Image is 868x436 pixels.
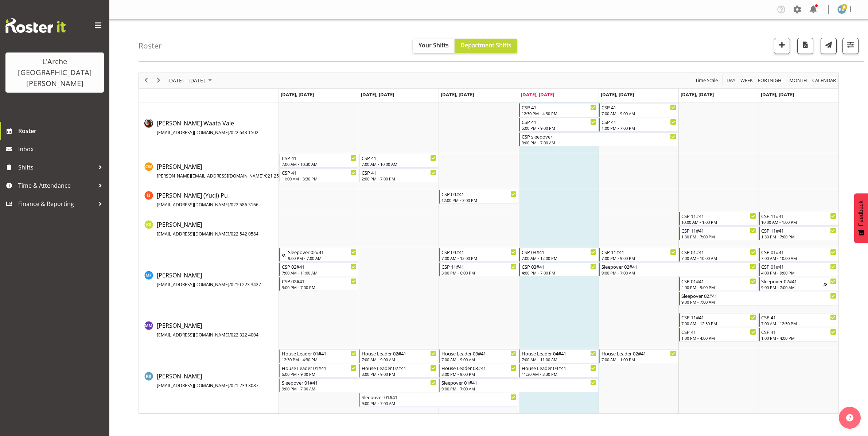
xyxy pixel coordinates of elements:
[157,119,258,136] span: [PERSON_NAME] Waata Vale
[761,270,836,276] div: 4:00 PM - 9:00 PM
[18,144,106,155] span: Inbox
[279,248,358,262] div: Melissa Fry"s event - Sleepover 02#41 Begin From Sunday, August 10, 2025 at 9:00:00 PM GMT+12:00 ...
[522,118,596,125] div: CSP 41
[229,202,231,208] span: /
[761,320,836,326] div: 7:00 AM - 12:30 PM
[157,202,229,208] span: [EMAIL_ADDRESS][DOMAIN_NAME]
[167,76,206,85] span: [DATE] - [DATE]
[282,357,357,362] div: 12:30 PM - 4:30 PM
[522,133,677,140] div: CSP sleepover
[602,270,756,276] div: 9:00 PM - 7:00 AM
[602,263,756,270] div: Sleepover 02#41
[519,248,598,262] div: Melissa Fry"s event - CSP 03#41 Begin From Thursday, August 14, 2025 at 7:00:00 AM GMT+12:00 Ends...
[139,312,279,348] td: Michelle Muir resource
[837,5,846,14] img: robin-buch3407.jpg
[441,350,516,357] div: House Leader 03#41
[681,91,714,98] span: [DATE], [DATE]
[602,350,676,357] div: House Leader 02#41
[854,193,868,243] button: Feedback - Show survey
[681,255,756,261] div: 7:00 AM - 10:00 AM
[679,277,758,291] div: Melissa Fry"s event - CSP 01#41 Begin From Saturday, August 16, 2025 at 4:00:00 PM GMT+12:00 Ends...
[229,129,231,136] span: /
[789,76,808,85] span: Month
[441,255,516,261] div: 7:00 AM - 12:00 PM
[157,322,258,338] span: [PERSON_NAME]
[152,73,165,88] div: next period
[522,110,596,116] div: 12:30 PM - 4:30 PM
[229,231,231,237] span: /
[419,41,449,49] span: Your Shifts
[362,371,436,377] div: 3:00 PM - 9:00 PM
[282,270,357,276] div: 7:00 AM - 11:00 AM
[761,335,836,341] div: 1:00 PM - 4:00 PM
[761,277,823,285] div: Sleepover 02#41
[18,198,95,209] span: Finance & Reporting
[522,371,596,377] div: 11:30 AM - 3:30 PM
[139,247,279,312] td: Melissa Fry resource
[681,277,756,285] div: CSP 01#41
[522,248,596,256] div: CSP 03#41
[157,372,258,389] span: [PERSON_NAME]
[13,56,97,89] div: L'Arche [GEOGRAPHIC_DATA][PERSON_NAME]
[18,180,95,191] span: Time & Attendance
[602,104,676,111] div: CSP 41
[439,378,598,392] div: Robin Buch"s event - Sleepover 01#41 Begin From Wednesday, August 13, 2025 at 9:00:00 PM GMT+12:0...
[681,314,756,321] div: CSP 11#41
[519,262,598,276] div: Melissa Fry"s event - CSP 03#41 Begin From Thursday, August 14, 2025 at 4:00:00 PM GMT+12:00 Ends...
[279,349,358,363] div: Robin Buch"s event - House Leader 01#41 Begin From Monday, August 11, 2025 at 12:30:00 PM GMT+12:...
[761,255,836,261] div: 7:00 AM - 10:00 AM
[522,364,596,371] div: House Leader 04#41
[359,393,518,407] div: Robin Buch"s event - Sleepover 01#41 Begin From Tuesday, August 12, 2025 at 9:00:00 PM GMT+12:00 ...
[157,271,261,288] a: [PERSON_NAME][EMAIL_ADDRESS][DOMAIN_NAME]/0210 223 3427
[282,386,437,392] div: 9:00 PM - 7:00 AM
[139,73,839,414] div: Timeline Week of August 14, 2025
[522,270,596,276] div: 4:00 PM - 7:00 PM
[759,212,838,226] div: Kalpana Sapkota"s event - CSP 11#41 Begin From Sunday, August 17, 2025 at 10:00:00 AM GMT+12:00 E...
[229,281,231,288] span: /
[599,103,678,117] div: Cherri Waata Vale"s event - CSP 41 Begin From Friday, August 15, 2025 at 7:00:00 AM GMT+12:00 End...
[439,248,518,262] div: Melissa Fry"s event - CSP 09#41 Begin From Wednesday, August 13, 2025 at 7:00:00 AM GMT+12:00 End...
[279,378,439,392] div: Robin Buch"s event - Sleepover 01#41 Begin From Monday, August 11, 2025 at 9:00:00 PM GMT+12:00 E...
[229,382,231,389] span: /
[519,103,598,117] div: Cherri Waata Vale"s event - CSP 41 Begin From Thursday, August 14, 2025 at 12:30:00 PM GMT+12:00 ...
[681,227,756,234] div: CSP 11#41
[601,91,634,98] span: [DATE], [DATE]
[362,400,517,406] div: 9:00 PM - 7:00 AM
[157,332,229,338] span: [EMAIL_ADDRESS][DOMAIN_NAME]
[359,154,438,168] div: Cindy Walters"s event - CSP 41 Begin From Tuesday, August 12, 2025 at 7:00:00 AM GMT+12:00 Ends A...
[362,154,436,161] div: CSP 41
[141,76,151,85] button: Previous
[522,357,596,362] div: 7:00 AM - 11:00 AM
[231,129,258,136] span: 022 643 1502
[279,364,358,378] div: Robin Buch"s event - House Leader 01#41 Begin From Monday, August 11, 2025 at 5:00:00 PM GMT+12:0...
[157,221,258,237] span: [PERSON_NAME]
[821,38,837,54] button: Send a list of all shifts for the selected filtered period to all rostered employees.
[602,125,676,131] div: 1:00 PM - 7:00 PM
[359,349,438,363] div: Robin Buch"s event - House Leader 02#41 Begin From Tuesday, August 12, 2025 at 7:00:00 AM GMT+12:...
[599,118,678,132] div: Cherri Waata Vale"s event - CSP 41 Begin From Friday, August 15, 2025 at 1:00:00 PM GMT+12:00 End...
[441,197,516,203] div: 12:00 PM - 3:00 PM
[231,281,261,288] span: 0210 223 3427
[441,379,596,386] div: Sleepover 01#41
[519,349,598,363] div: Robin Buch"s event - House Leader 04#41 Begin From Thursday, August 14, 2025 at 7:00:00 AM GMT+12...
[602,255,676,261] div: 7:00 PM - 9:00 PM
[282,371,357,377] div: 5:00 PM - 9:00 PM
[282,277,357,285] div: CSP 02#41
[157,162,293,180] a: [PERSON_NAME][PERSON_NAME][EMAIL_ADDRESS][DOMAIN_NAME]/021 251 8963
[679,313,758,327] div: Michelle Muir"s event - CSP 11#41 Begin From Saturday, August 16, 2025 at 7:00:00 AM GMT+12:00 En...
[361,91,394,98] span: [DATE], [DATE]
[359,364,438,378] div: Robin Buch"s event - House Leader 02#41 Begin From Tuesday, August 12, 2025 at 3:00:00 PM GMT+12:...
[362,161,436,167] div: 7:00 AM - 10:00 AM
[522,263,596,270] div: CSP 03#41
[157,119,258,136] a: [PERSON_NAME] Waata Vale[EMAIL_ADDRESS][DOMAIN_NAME]/022 643 1502
[282,176,357,182] div: 11:00 AM - 3:30 PM
[761,284,823,290] div: 9:00 PM - 7:00 AM
[157,321,258,339] a: [PERSON_NAME][EMAIL_ADDRESS][DOMAIN_NAME]/022 322 4004
[229,332,231,338] span: /
[279,262,358,276] div: Melissa Fry"s event - CSP 02#41 Begin From Monday, August 11, 2025 at 7:00:00 AM GMT+12:00 Ends A...
[681,328,756,335] div: CSP 41
[681,284,756,290] div: 4:00 PM - 9:00 PM
[5,18,66,33] img: Rosterit website logo
[761,91,794,98] span: [DATE], [DATE]
[759,262,838,276] div: Melissa Fry"s event - CSP 01#41 Begin From Sunday, August 17, 2025 at 4:00:00 PM GMT+12:00 Ends A...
